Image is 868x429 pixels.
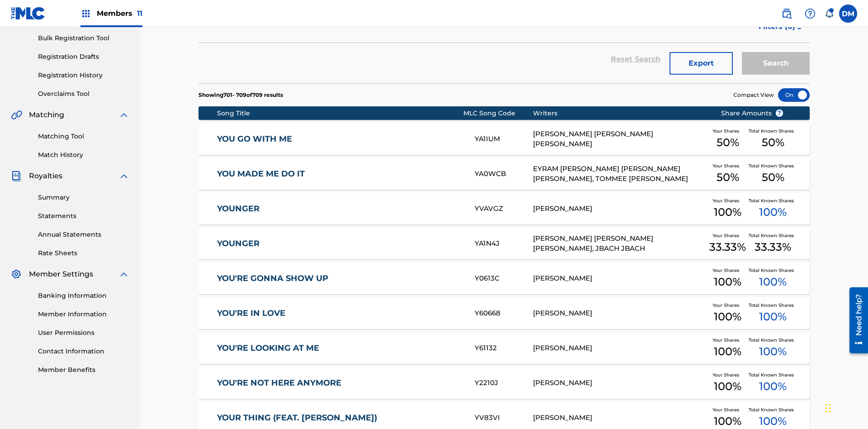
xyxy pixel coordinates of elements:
[475,273,533,284] div: Y0613C
[533,273,707,284] div: [PERSON_NAME]
[217,169,463,179] a: YOU MADE ME DO IT
[217,204,463,214] a: YOUNGER
[217,273,463,284] a: YOU'RE GONNA SHOW UP
[533,129,707,149] div: [PERSON_NAME] [PERSON_NAME] [PERSON_NAME]
[38,33,129,43] a: Bulk Registration Tool
[217,413,463,423] a: YOUR THING (FEAT. [PERSON_NAME])
[759,343,787,360] span: 100 %
[118,110,129,120] img: expand
[475,378,533,388] div: Y2210J
[825,9,834,18] div: Notifications
[475,238,533,249] div: YA1N4J
[38,211,129,221] a: Statements
[533,413,707,423] div: [PERSON_NAME]
[712,232,743,239] span: Your Shares
[533,308,707,319] div: [PERSON_NAME]
[717,169,739,186] span: 50 %
[217,109,463,118] div: Song Title
[38,150,129,160] a: Match History
[80,8,91,19] img: Top Rightsholders
[749,406,797,413] span: Total Known Shares
[749,197,797,204] span: Total Known Shares
[749,267,797,274] span: Total Known Shares
[759,378,787,395] span: 100 %
[749,232,797,239] span: Total Known Shares
[533,378,707,388] div: [PERSON_NAME]
[749,162,797,169] span: Total Known Shares
[533,109,707,118] div: Writers
[749,302,797,309] span: Total Known Shares
[759,204,787,220] span: 100 %
[38,193,129,202] a: Summary
[118,269,129,280] img: expand
[712,302,743,309] span: Your Shares
[118,171,129,181] img: expand
[475,169,533,179] div: YA0WCB
[776,110,783,117] span: ?
[475,134,533,144] div: YA1IUM
[839,5,857,23] div: User Menu
[712,267,743,274] span: Your Shares
[712,128,743,134] span: Your Shares
[29,171,62,181] span: Royalties
[533,204,707,214] div: [PERSON_NAME]
[717,134,739,151] span: 50 %
[217,378,463,388] a: YOU'RE NOT HERE ANYMORE
[198,91,283,99] p: Showing 701 - 709 of 709 results
[533,343,707,353] div: [PERSON_NAME]
[38,132,129,141] a: Matching Tool
[749,337,797,343] span: Total Known Shares
[29,269,93,280] span: Member Settings
[712,197,743,204] span: Your Shares
[709,239,746,255] span: 33.33 %
[759,309,787,325] span: 100 %
[778,5,796,23] a: Public Search
[11,269,22,280] img: Member Settings
[97,8,142,19] span: Members
[29,110,64,120] span: Matching
[755,239,791,255] span: 33.33 %
[781,8,792,19] img: search
[533,164,707,184] div: EYRAM [PERSON_NAME] [PERSON_NAME] [PERSON_NAME], TOMMEE [PERSON_NAME]
[762,169,784,186] span: 50 %
[733,91,774,99] span: Compact View
[762,134,784,151] span: 50 %
[475,343,533,353] div: Y61132
[805,8,816,19] img: help
[11,110,22,120] img: Matching
[38,310,129,319] a: Member Information
[11,7,46,20] img: MLC Logo
[137,9,142,18] span: 11
[823,386,868,429] iframe: Chat Widget
[11,171,22,181] img: Royalties
[759,274,787,290] span: 100 %
[714,343,741,360] span: 100 %
[714,378,741,395] span: 100 %
[38,71,129,80] a: Registration History
[38,248,129,258] a: Rate Sheets
[533,234,707,254] div: [PERSON_NAME] [PERSON_NAME] [PERSON_NAME], JBACH JBACH
[712,162,743,169] span: Your Shares
[749,128,797,134] span: Total Known Shares
[38,52,129,62] a: Registration Drafts
[38,89,129,99] a: Overclaims Tool
[843,284,868,358] iframe: Resource Center
[712,406,743,413] span: Your Shares
[670,52,733,75] button: Export
[712,337,743,343] span: Your Shares
[38,291,129,300] a: Banking Information
[217,134,463,144] a: YOU GO WITH ME
[714,309,741,325] span: 100 %
[475,308,533,319] div: Y60668
[217,343,463,353] a: YOU'RE LOOKING AT ME
[38,230,129,239] a: Annual Statements
[712,372,743,378] span: Your Shares
[475,204,533,214] div: YVAVGZ
[721,109,783,118] span: Share Amounts
[217,308,463,319] a: YOU'RE IN LOVE
[38,328,129,338] a: User Permissions
[38,365,129,375] a: Member Benefits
